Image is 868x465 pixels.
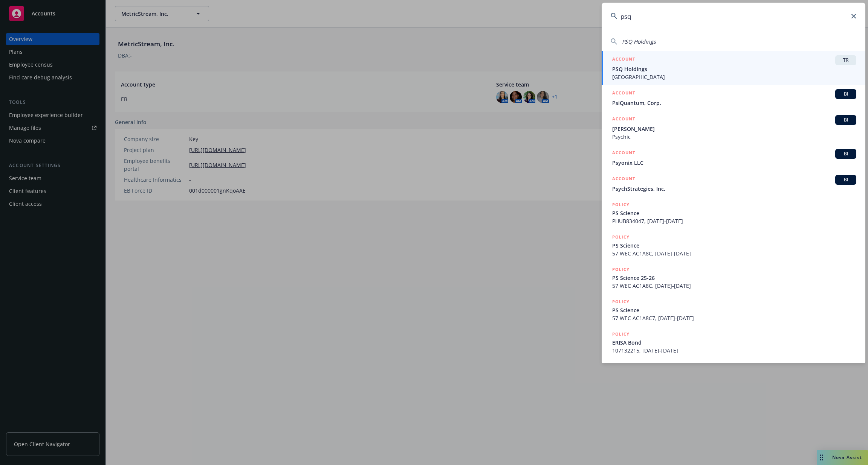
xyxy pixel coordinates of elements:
[612,65,856,73] span: PSQ Holdings
[612,314,856,322] span: 57 WEC AC1A8C7, [DATE]-[DATE]
[612,89,635,98] h5: ACCOUNT
[838,176,853,183] span: BI
[612,149,635,158] h5: ACCOUNT
[602,145,865,171] a: ACCOUNTBIPsyonix LLC
[612,330,630,338] h5: POLICY
[612,159,856,167] span: Psyonix LLC
[612,339,856,346] span: ERISA Bond
[602,85,865,111] a: ACCOUNTBIPsiQuantum, Corp.
[838,91,853,97] span: BI
[612,249,856,257] span: 57 WEC AC1A8C, [DATE]-[DATE]
[838,150,853,157] span: BI
[602,51,865,85] a: ACCOUNTTRPSQ Holdings[GEOGRAPHIC_DATA]
[612,274,856,282] span: PS Science 25-26
[612,217,856,225] span: PHUB834047, [DATE]-[DATE]
[612,99,856,107] span: PsiQuantum, Corp.
[612,282,856,290] span: 57 WEC AC1A8C, [DATE]-[DATE]
[602,229,865,261] a: POLICYPS Science57 WEC AC1A8C, [DATE]-[DATE]
[612,298,630,305] h5: POLICY
[612,115,635,124] h5: ACCOUNT
[612,73,856,81] span: [GEOGRAPHIC_DATA]
[612,209,856,217] span: PS Science
[838,57,853,64] span: TR
[602,261,865,294] a: POLICYPS Science 25-2657 WEC AC1A8C, [DATE]-[DATE]
[612,266,630,273] h5: POLICY
[612,201,630,208] h5: POLICY
[602,294,865,326] a: POLICYPS Science57 WEC AC1A8C7, [DATE]-[DATE]
[612,185,856,193] span: PsychStrategies, Inc.
[602,111,865,145] a: ACCOUNTBI[PERSON_NAME]Psychic
[612,233,630,241] h5: POLICY
[602,171,865,197] a: ACCOUNTBIPsychStrategies, Inc.
[602,197,865,229] a: POLICYPS SciencePHUB834047, [DATE]-[DATE]
[612,175,635,184] h5: ACCOUNT
[612,242,856,249] span: PS Science
[612,55,635,64] h5: ACCOUNT
[622,38,656,45] span: PSQ Holdings
[838,117,853,123] span: BI
[612,133,856,141] span: Psychic
[602,3,865,30] input: Search...
[612,346,856,354] span: 107132215, [DATE]-[DATE]
[602,326,865,359] a: POLICYERISA Bond107132215, [DATE]-[DATE]
[612,306,856,314] span: PS Science
[612,125,856,133] span: [PERSON_NAME]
